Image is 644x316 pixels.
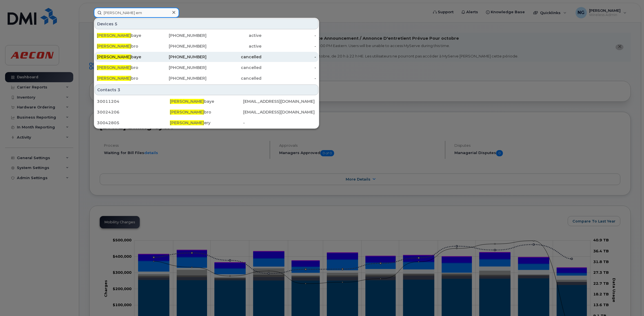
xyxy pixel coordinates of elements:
[261,75,316,81] div: -
[97,76,131,81] span: [PERSON_NAME]
[97,65,131,70] span: [PERSON_NAME]
[152,65,207,70] div: [PHONE_NUMBER]
[243,99,316,104] div: [EMAIL_ADDRESS][DOMAIN_NAME]
[206,43,261,49] div: active
[97,54,152,60] div: baye
[206,54,261,60] div: cancelled
[170,99,243,104] div: baye
[243,109,316,115] div: [EMAIL_ADDRESS][DOMAIN_NAME]
[170,110,204,115] span: [PERSON_NAME]
[95,19,318,29] div: Devices
[243,120,316,126] div: -
[152,43,207,49] div: [PHONE_NUMBER]
[97,54,131,59] span: [PERSON_NAME]
[261,54,316,60] div: -
[152,33,207,38] div: [PHONE_NUMBER]
[170,120,204,125] span: [PERSON_NAME]
[170,99,204,104] span: [PERSON_NAME]
[95,52,318,62] a: [PERSON_NAME]baye[PHONE_NUMBER]cancelled-
[97,33,131,38] span: [PERSON_NAME]
[261,43,316,49] div: -
[95,63,318,73] a: [PERSON_NAME]bro[PHONE_NUMBER]cancelled-
[95,84,318,95] div: Contacts
[97,109,170,115] div: 30024206
[170,109,243,115] div: bro
[170,120,243,126] div: ery
[95,41,318,51] a: [PERSON_NAME]bro[PHONE_NUMBER]active-
[117,87,120,93] span: 3
[97,33,152,38] div: baye
[115,21,117,27] span: 5
[206,33,261,38] div: active
[97,44,131,49] span: [PERSON_NAME]
[95,30,318,41] a: [PERSON_NAME]baye[PHONE_NUMBER]active-
[97,75,152,81] div: bro
[152,75,207,81] div: [PHONE_NUMBER]
[97,120,170,126] div: 30042805
[95,118,318,128] a: 30042805[PERSON_NAME]ery-
[152,54,207,60] div: [PHONE_NUMBER]
[206,75,261,81] div: cancelled
[97,43,152,49] div: bro
[261,33,316,38] div: -
[261,65,316,70] div: -
[97,65,152,70] div: bro
[206,65,261,70] div: cancelled
[95,107,318,117] a: 30024206[PERSON_NAME]bro[EMAIL_ADDRESS][DOMAIN_NAME]
[95,73,318,83] a: [PERSON_NAME]bro[PHONE_NUMBER]cancelled-
[97,99,170,104] div: 30011204
[95,96,318,106] a: 30011204[PERSON_NAME]baye[EMAIL_ADDRESS][DOMAIN_NAME]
